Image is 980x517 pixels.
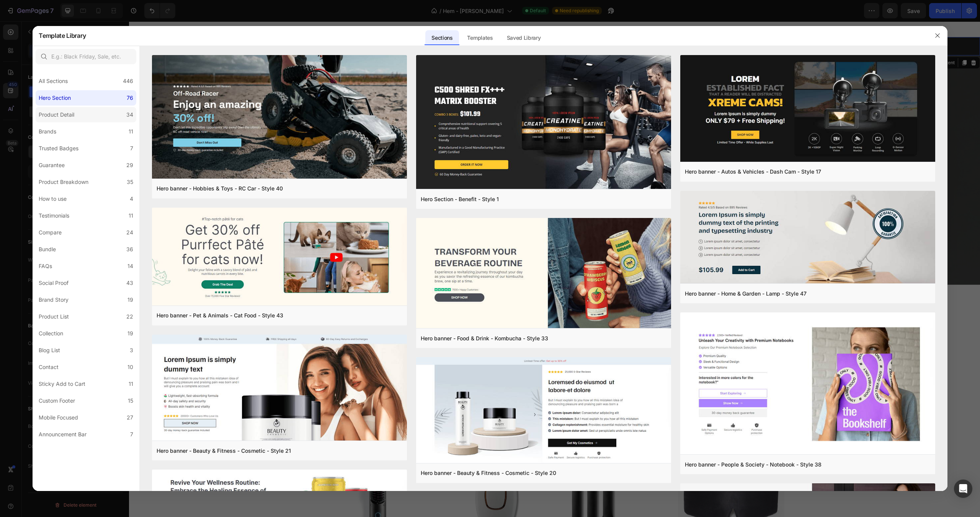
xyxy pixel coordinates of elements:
div: Section 1 [703,38,725,45]
button: AI Content [794,37,827,46]
div: All Sections [39,76,68,86]
div: 14 [127,262,133,271]
div: Hero banner - Beauty & Fitness - Cosmetic - Style 20 [421,468,556,478]
div: Hero Section [39,93,71,102]
div: 29 [126,161,133,170]
div: Hero banner - Hobbies & Toys - RC Car - Style 40 [157,184,283,193]
div: Hero banner - People & Society - Notebook - Style 38 [685,460,822,469]
img: Alt Image [197,294,262,323]
img: hr40.png [152,55,407,180]
img: hr17.png [680,55,935,163]
img: hr33.png [416,218,671,330]
div: 3 [130,346,133,355]
div: Bundle [39,245,56,254]
a: PRODUKTER [351,173,420,190]
div: 11 [129,379,133,389]
div: 7 [130,430,133,439]
div: How to use [39,194,67,203]
div: 43 [126,278,133,288]
div: 22 [126,312,133,321]
div: Blog List [39,346,60,355]
div: Social Proof [39,278,69,288]
div: Hero banner - Food & Drink - Kombucha - Style 33 [421,334,548,343]
div: Product Breakdown [39,177,88,187]
img: hr47.png [680,191,935,285]
div: Open Intercom Messenger [954,480,972,498]
div: 19 [127,295,133,304]
div: 11 [129,211,133,220]
img: Alt Image [432,294,497,328]
img: Alt Image [589,294,654,328]
div: 4 [130,194,133,203]
div: Announcement Bar [39,430,87,439]
div: 34 [126,110,133,119]
div: Brand Story [39,295,69,304]
div: 11 [129,127,133,136]
p: FREE Shipping On All U.S. Orders Over $150 [197,21,655,28]
img: Alt Image [511,294,576,328]
div: Compare [39,228,62,237]
div: Collection [39,329,63,338]
img: Alt Image [275,294,340,323]
div: Testimonials [39,211,69,220]
div: Sticky Add to Cart [39,379,85,389]
a: FASHION [432,173,499,190]
div: Hero banner - Autos & Vehicles - Dash Cam - Style 17 [685,167,821,176]
h2: Skönhet, stil och kvalitet – allt du behöver på ett ställe! [317,102,535,130]
div: Brands [39,127,56,136]
div: Sections [425,30,459,46]
div: Custom Footer [39,396,75,405]
div: 7 [130,144,133,153]
div: 27 [127,413,133,422]
img: hr21.png [152,335,407,442]
div: Hero Section - Benefit - Style 1 [421,195,499,204]
img: hr38.png [680,312,935,456]
div: 24 [126,228,133,237]
div: 35 [127,177,133,187]
img: Alt Image [354,294,419,323]
div: 19 [127,329,133,338]
div: Guarantee [39,161,65,170]
div: 36 [126,245,133,254]
div: 10 [127,363,133,372]
p: FASHION [451,177,479,185]
img: hr20.png [416,357,671,465]
div: 76 [127,93,133,102]
div: Hero banner - Pet & Animals - Cat Food - Style 43 [157,311,283,320]
img: hr43.png [152,208,407,307]
p: PRODUKTER [366,177,404,185]
div: Product List [39,312,69,321]
div: 446 [123,76,133,86]
div: Hero banner - Beauty & Fitness - Cosmetic - Style 21 [157,446,291,455]
h2: Utforska våra bästsäljande produkter [196,389,655,403]
div: Product Detail [39,110,74,119]
div: Saved Library [501,30,547,46]
div: Mobile Focused [39,413,78,422]
p: Välkommen till Zeryna Beauty – där vi kombinerar kvalitet, hållbarhet och elegans i varje produkt... [317,135,534,163]
input: E.g.: Black Friday, Sale, etc. [36,49,136,64]
h2: Template Library [39,26,86,46]
div: FAQs [39,262,52,271]
div: Trusted Badges [39,144,78,153]
div: Hero banner - Home & Garden - Lamp - Style 47 [685,289,807,298]
div: 15 [128,396,133,405]
img: hr1.png [416,55,671,190]
div: Templates [461,30,499,46]
p: Create Theme Section [740,38,789,45]
div: Contact [39,363,59,372]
